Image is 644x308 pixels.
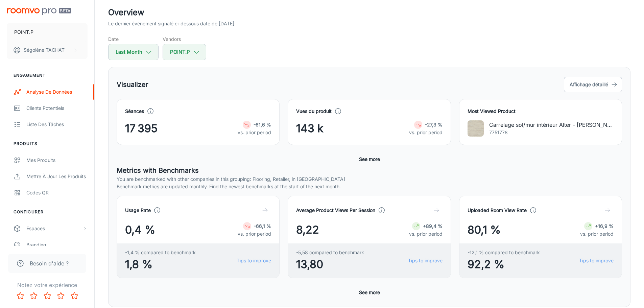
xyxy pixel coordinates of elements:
[26,241,88,248] div: Branding
[580,230,614,238] p: vs. prior period
[579,257,614,264] a: Tips to improve
[356,286,383,299] button: See more
[423,223,443,229] strong: +89,4 %
[595,223,614,229] strong: +16,9 %
[125,222,155,238] span: 0,4 %
[54,289,68,303] button: Rate 4 star
[30,259,69,267] span: Besoin d'aide ?
[468,207,527,214] h4: Uploaded Room View Rate
[238,230,271,238] p: vs. prior period
[117,183,622,190] p: Benchmark metrics are updated monthly. Find the newest benchmarks at the start of the next month.
[254,122,271,127] strong: -61,6 %
[26,225,82,232] div: Espaces
[26,104,88,112] div: Clients potentiels
[117,175,622,183] p: You are benchmarked with other companies in this grouping: Flooring, Retailer, in [GEOGRAPHIC_DATA]
[296,222,319,238] span: 8,22
[468,120,484,137] img: Carrelage sol/mur intérieur Alter - grès cérame émaillé rectifié - ton sbiancato naturel - 20x120...
[108,6,630,19] h2: Overview
[7,8,71,15] img: Roomvo PRO Beta
[296,207,375,214] h4: Average Product Views Per Session
[409,230,443,238] p: vs. prior period
[26,189,88,196] div: Codes QR
[489,129,614,136] p: 7751778
[108,35,159,43] h5: Date
[296,108,332,115] h4: Vues du produit
[237,257,271,264] a: Tips to improve
[26,157,88,164] div: Mes produits
[125,249,196,256] span: -1,4 % compared to benchmark
[489,121,614,129] p: Carrelage sol/mur intérieur Alter - [PERSON_NAME] émaillé rectifié - ton sbiancato naturel - 20x1...
[26,121,88,128] div: Liste des tâches
[296,256,364,273] span: 13,80
[254,223,271,229] strong: -66,1 %
[163,35,206,43] h5: Vendors
[68,289,81,303] button: Rate 5 star
[409,129,443,136] p: vs. prior period
[14,289,27,303] button: Rate 1 star
[468,222,501,238] span: 80,1 %
[7,23,88,41] button: POINT.P
[117,165,622,175] h5: Metrics with Benchmarks
[7,41,88,59] button: Ségolène TACHAT
[26,88,88,96] div: Analyse de données
[108,44,159,60] button: Last Month
[425,122,443,127] strong: -27,3 %
[468,256,540,273] span: 92,2 %
[238,129,271,136] p: vs. prior period
[356,153,383,165] button: See more
[468,108,614,115] h4: Most Viewed Product
[108,20,234,27] p: Le dernier événement signalé ci-dessous date de [DATE]
[296,249,364,256] span: -5,58 compared to benchmark
[117,79,148,90] h5: Visualizer
[163,44,206,60] button: POINT.P
[408,257,443,264] a: Tips to improve
[125,256,196,273] span: 1,8 %
[5,281,89,289] p: Notez votre expérience
[125,120,158,137] span: 17 395
[26,173,88,180] div: Mettre à jour les produits
[41,289,54,303] button: Rate 3 star
[14,28,33,36] p: POINT.P
[468,249,540,256] span: -12,1 % compared to benchmark
[125,207,151,214] h4: Usage Rate
[125,108,144,115] h4: Séances
[296,120,324,137] span: 143 k
[24,46,65,54] p: Ségolène TACHAT
[27,289,41,303] button: Rate 2 star
[564,77,622,92] button: Affichage détaillé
